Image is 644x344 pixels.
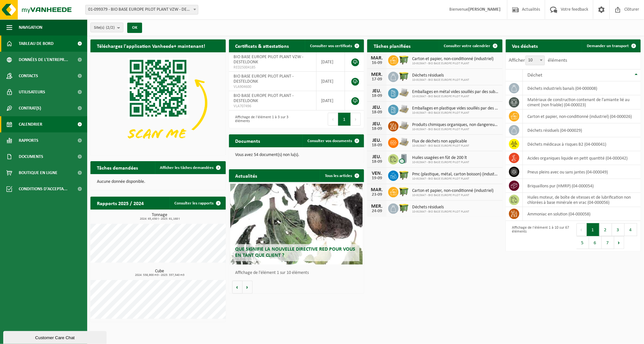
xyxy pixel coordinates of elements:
span: 10-915647 - BIO BASE EUROPE PILOT PLANT [412,62,493,66]
button: OK [127,23,142,33]
span: 10-915647 - BIO BASE EUROPE PILOT PLANT [412,95,499,99]
span: Afficher les tâches demandées [160,166,214,170]
div: JEU. [370,105,383,110]
div: 18-09 [370,127,383,131]
button: Previous [328,113,338,126]
span: 10-915647 - BIO BASE EUROPE PILOT PLANT [412,161,469,164]
div: MAR. [370,56,383,61]
span: Déchet [528,73,543,78]
a: Que signifie la nouvelle directive RED pour vous en tant que client ? [230,184,363,265]
span: 10-915647 - BIO BASE EUROPE PILOT PLANT [412,111,499,115]
span: Consulter vos documents [307,139,352,143]
td: acides organiques liquide en petit quantité (04-000042) [523,151,641,165]
span: 10-915647 - BIO BASE EUROPE PILOT PLANT [412,177,499,181]
span: Contrat(s) [19,100,41,116]
div: 18-09 [370,94,383,98]
td: déchets résiduels (04-000029) [523,123,641,137]
div: MER. [370,72,383,77]
a: Demander un transport [582,39,640,52]
h2: Tâches demandées [90,161,144,174]
td: briquaillons pur (HMRP) (04-000054) [523,179,641,193]
span: 10-915647 - BIO BASE EUROPE PILOT PLANT [412,210,469,214]
span: 10-915647 - BIO BASE EUROPE PILOT PLANT [412,144,469,148]
button: 4 [625,223,637,236]
a: Tous les articles [320,169,363,182]
td: déchets industriels banals (04-000008) [523,81,641,95]
button: Vorige [232,281,243,294]
h2: Téléchargez l'application Vanheede+ maintenant! [90,39,212,52]
h2: Rapports 2025 / 2024 [90,197,150,209]
span: Calendrier [19,116,42,132]
button: Previous [576,223,587,236]
td: [DATE] [317,91,345,110]
span: Déchets résiduels [412,205,469,210]
span: Pmc (plastique, métal, carton boisson) (industriel) [412,172,499,177]
h2: Certificats & attestations [229,39,296,52]
img: WB-1100-HPE-GN-50 [399,71,410,82]
p: Aucune donnée disponible. [97,180,219,184]
div: 18-09 [370,110,383,115]
img: WB-1100-HPE-GN-50 [399,170,410,181]
img: WB-1100-HPE-GN-50 [399,186,410,197]
img: LP-PA-00000-WDN-11 [399,137,410,148]
a: Consulter vos documents [302,134,363,147]
img: WB-1100-HPE-GN-50 [399,203,410,214]
div: 16-09 [370,61,383,65]
span: Rapports [19,132,38,149]
span: BIO BASE EUROPE PILOT PLANT - DESTELDONK [234,93,294,103]
p: Affichage de l'élément 1 sur 10 éléments [235,271,361,275]
button: 7 [602,236,614,249]
span: 10-915647 - BIO BASE EUROPE PILOT PLANT [412,78,469,82]
span: Que signifie la nouvelle directive RED pour vous en tant que client ? [235,247,356,258]
span: Déchets résiduels [412,73,469,78]
button: 2 [599,223,612,236]
td: pneus pleins avec ou sans jantes (04-000049) [523,165,641,179]
h2: Documents [229,134,267,147]
div: 19-09 [370,176,383,181]
label: Afficher éléments [509,58,567,63]
td: Ammoniac en solution (04-000058) [523,207,641,221]
iframe: chat widget [3,330,108,344]
span: Utilisateurs [19,84,45,100]
span: Site(s) [94,23,115,33]
div: MAR. [370,187,383,193]
span: Emballages en métal vides souillés par des substances dangereuses [412,89,499,95]
div: 23-09 [370,193,383,197]
button: Site(s)(2/2) [90,23,123,32]
count: (2/2) [106,26,115,30]
span: Consulter vos certificats [310,44,352,48]
td: carton et papier, non-conditionné (industriel) (04-000026) [523,109,641,123]
button: 1 [587,223,599,236]
span: 2024: 538,900 m3 - 2025: 337,540 m3 [94,274,226,277]
h2: Vos déchets [506,39,545,52]
h3: Tonnage [94,213,226,221]
span: Flux de déchets non applicable [412,139,469,144]
h2: Tâches planifiées [367,39,417,52]
button: 3 [612,223,625,236]
div: JEU. [370,154,383,160]
a: Consulter les rapports [170,197,225,210]
div: MER. [370,204,383,209]
span: BIO BASE EUROPE PILOT PLANT - DESTELDONK [234,74,294,84]
span: 10 [526,56,545,65]
span: 10-915647 - BIO BASE EUROPE PILOT PLANT [412,193,493,197]
span: BIO BASE EUROPE PILOT PLANT VZW - DESTELDONK [234,55,304,65]
td: [DATE] [317,52,345,72]
td: huiles moteur, de boîte de vitesses et de lubrification non chlorées à base minérale en vrac (04-... [523,193,641,207]
div: 17-09 [370,77,383,82]
div: Affichage de l'élément 1 à 3 sur 3 éléments [232,112,293,126]
span: Carton et papier, non-conditionné (industriel) [412,57,493,62]
button: 5 [576,236,589,249]
span: 01-099379 - BIO BASE EUROPE PILOT PLANT VZW - DESTELDONK [86,5,198,14]
span: Tableau de bord [19,36,54,52]
span: Boutique en ligne [19,165,57,181]
img: WB-1100-HPE-GN-50 [399,54,410,65]
button: 6 [589,236,602,249]
span: RED25004185 [234,65,311,70]
span: Données de l'entrepr... [19,52,68,68]
div: 18-09 [370,160,383,164]
div: Affichage de l'élément 1 à 10 sur 67 éléments [509,223,570,250]
img: LP-LD-00200-CU [399,153,410,164]
span: 2024: 65,438 t - 2025: 61,168 t [94,217,226,221]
